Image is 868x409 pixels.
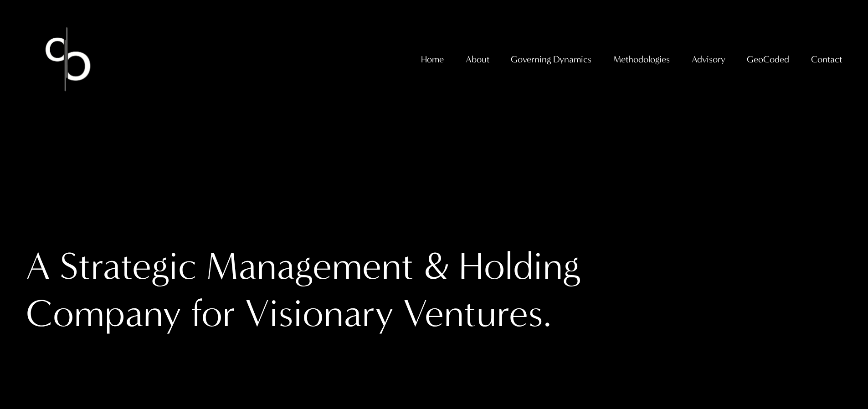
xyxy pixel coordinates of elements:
[613,51,670,68] span: Methodologies
[811,50,842,69] a: folder dropdown
[511,51,591,68] span: Governing Dynamics
[466,50,489,69] a: folder dropdown
[26,243,638,337] h1: A Strategic Management & Holding Company for Visionary Ventures.
[613,50,670,69] a: folder dropdown
[511,50,591,69] a: folder dropdown
[747,51,789,68] span: GeoCoded
[811,51,842,68] span: Contact
[421,50,444,69] a: Home
[26,17,110,101] img: Christopher Sanchez &amp; Co.
[466,51,489,68] span: About
[692,50,725,69] a: folder dropdown
[747,50,789,69] a: folder dropdown
[692,51,725,68] span: Advisory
